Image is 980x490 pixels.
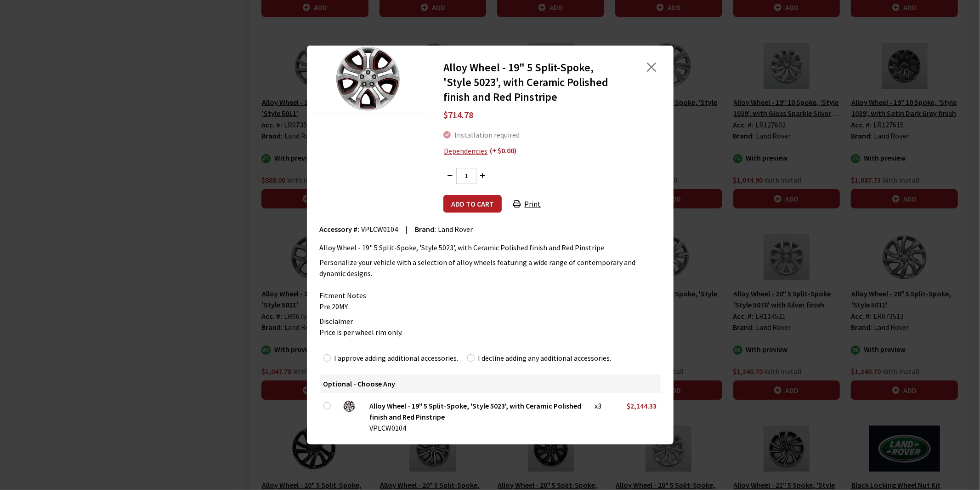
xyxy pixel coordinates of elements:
[490,145,516,157] span: (+ $0.00)
[406,225,408,234] span: |
[443,104,658,126] div: $714.78
[334,352,459,363] label: I approve adding additional accessories.
[338,400,360,413] img: Image for Alloy Wheel - 19" 5 Split-Spoke, 'Style 5023', with Ceramic Polished finish and Red Pin...
[320,257,661,279] p: Personalize your vehicle with a selection of alloy wheels featuring a wide range of contemporary ...
[370,422,584,433] div: VPLCW0104
[320,290,367,301] label: Fitment Notes
[619,400,657,411] div: $2,144.33
[645,60,658,74] button: Close
[443,60,621,104] h2: Alloy Wheel - 19" 5 Split-Spoke, 'Style 5023', with Ceramic Polished finish and Red Pinstripe
[323,379,396,388] span: Optional - Choose Any
[370,400,584,422] div: Alloy Wheel - 19" 5 Split-Spoke, 'Style 5023', with Ceramic Polished finish and Red Pinstripe
[320,316,353,327] label: Disclaimer
[478,352,612,363] label: I decline adding any additional accessories.
[320,224,360,235] label: Accessory #:
[320,301,661,312] div: Pre 20MY.
[454,130,520,139] span: Installation required
[307,45,429,114] img: Image for Alloy Wheel - 19" 5 Split-Spoke, 'Style 5023', with Ceramic Polished finish and Red Pin...
[443,145,488,157] button: Dependencies
[595,400,608,411] div: x3
[505,195,549,213] button: Print
[415,224,436,235] label: Brand:
[443,195,502,213] button: Add to cart
[320,242,661,253] div: Alloy Wheel - 19" 5 Split-Spoke, 'Style 5023', with Ceramic Polished finish and Red Pinstripe
[438,225,473,234] span: Land Rover
[320,327,661,338] div: Price is per wheel rim only.
[362,225,398,234] span: VPLCW0104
